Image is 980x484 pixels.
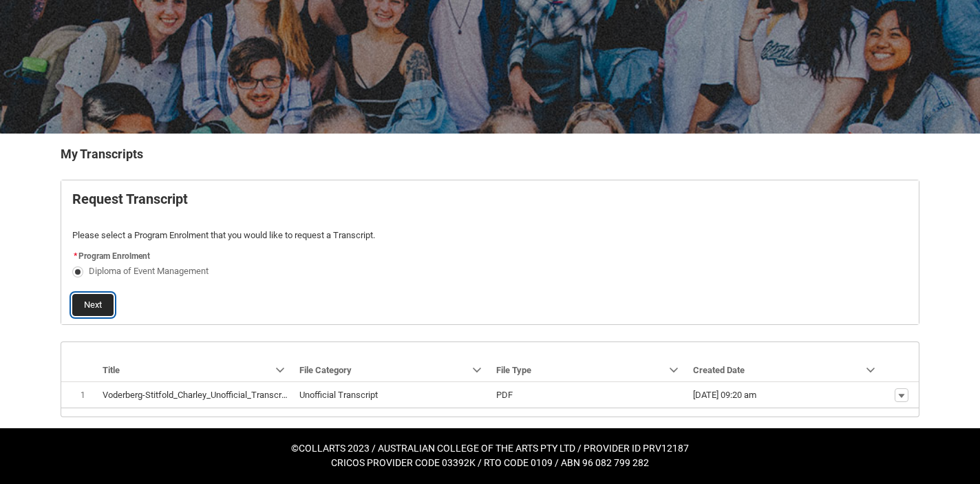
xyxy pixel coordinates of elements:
lightning-base-formatted-text: PDF [496,390,513,400]
lightning-base-formatted-text: Unofficial Transcript [299,390,378,400]
p: Please select a Program Enrolment that you would like to request a Transcript. [72,229,908,242]
article: Request_Student_Transcript flow [61,180,919,325]
button: Next [72,294,114,316]
abbr: required [74,251,77,261]
span: Program Enrolment [78,251,150,261]
b: Request Transcript [72,191,188,207]
lightning-base-formatted-text: Voderberg-Stitfold_Charley_Unofficial_Transcript_Aug 20, 2025.pdf [103,390,361,400]
lightning-formatted-date-time: [DATE] 09:20 am [693,390,756,400]
b: My Transcripts [61,147,143,161]
span: Diploma of Event Management [89,266,209,276]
